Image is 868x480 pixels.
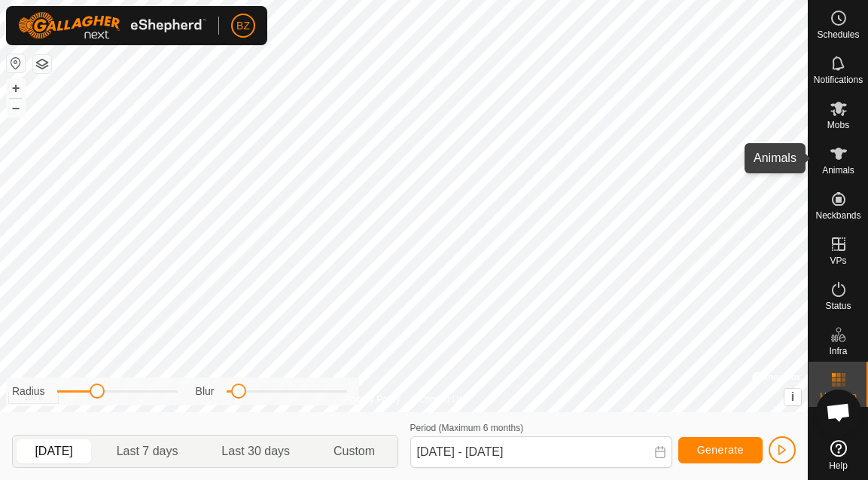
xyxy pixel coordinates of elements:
[827,121,849,130] span: Mobs
[196,384,215,399] label: Blur
[678,437,763,463] button: Generate
[830,256,846,265] span: VPs
[815,211,860,220] span: Neckbands
[820,392,857,401] span: Heatmap
[7,79,25,97] button: +
[12,384,45,399] label: Radius
[829,347,847,356] span: Infra
[816,390,861,435] div: Open chat
[814,75,863,84] span: Notifications
[817,30,859,39] span: Schedules
[35,442,72,460] span: [DATE]
[825,301,851,310] span: Status
[7,99,25,117] button: –
[236,18,250,34] span: BZ
[18,12,206,39] img: Gallagher Logo
[822,166,854,175] span: Animals
[829,461,848,470] span: Help
[784,389,801,405] button: i
[33,55,51,73] button: Map Layers
[419,393,463,406] a: Contact Us
[221,442,290,460] span: Last 30 days
[344,393,400,406] a: Privacy Policy
[809,434,868,476] a: Help
[791,390,794,403] span: i
[117,442,178,460] span: Last 7 days
[333,442,375,460] span: Custom
[410,423,524,433] label: Period (Maximum 6 months)
[7,54,25,72] button: Reset Map
[697,444,744,456] span: Generate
